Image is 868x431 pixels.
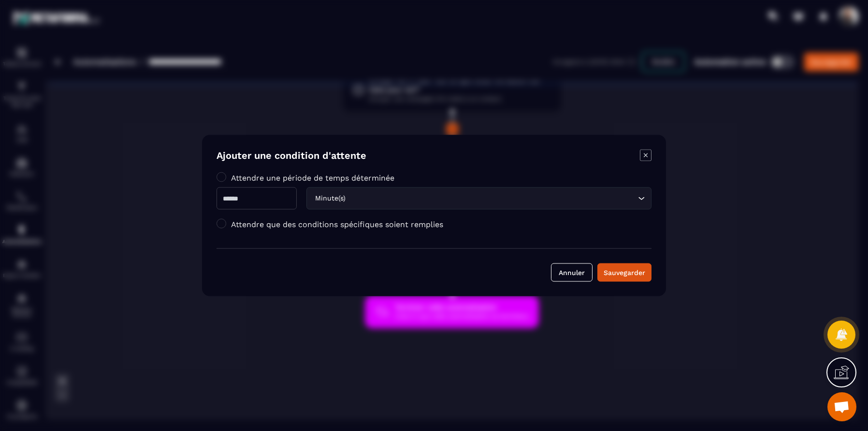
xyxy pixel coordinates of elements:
[827,392,856,421] div: Ouvrir le chat
[313,193,347,204] span: Minute(s)
[231,219,443,229] label: Attendre que des conditions spécifiques soient remplies
[306,187,651,210] div: Search for option
[604,268,645,277] div: Sauvegarder
[347,193,636,204] input: Search for option
[597,263,651,282] button: Sauvegarder
[551,263,593,282] button: Annuler
[231,173,394,182] label: Attendre une période de temps déterminée
[217,150,366,163] h4: Ajouter une condition d'attente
